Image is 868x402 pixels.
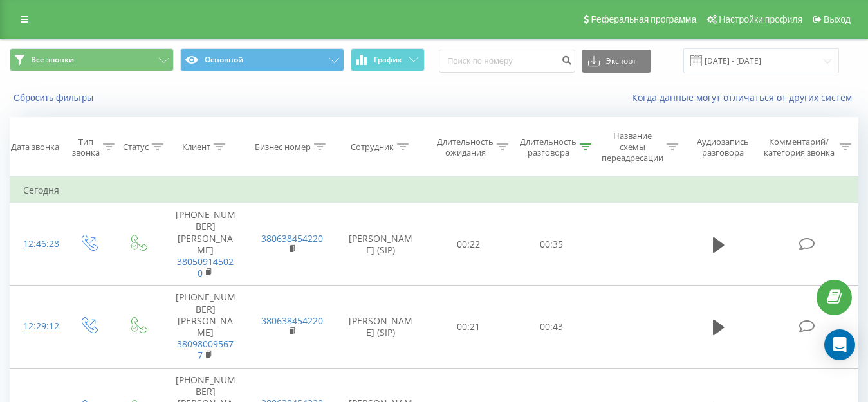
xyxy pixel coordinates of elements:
a: 380509145020 [177,255,234,279]
a: 380980095677 [177,338,234,361]
div: Клиент [182,142,210,152]
div: Длительность разговора [520,136,577,158]
div: 12:46:28 [23,232,50,257]
span: Реферальная программа [591,14,696,24]
a: 380638454220 [261,315,323,327]
div: Дата звонка [11,142,59,152]
div: Сотрудник [351,142,394,152]
div: Комментарий/категория звонка [761,136,836,158]
span: График [374,55,402,64]
span: Все звонки [31,55,74,65]
td: [PHONE_NUMBER] [PERSON_NAME] [162,203,248,286]
td: 00:35 [510,203,593,286]
td: [PHONE_NUMBER] [PERSON_NAME] [162,286,248,368]
div: Аудиозапись разговора [690,136,755,158]
input: Поиск по номеру [439,50,575,73]
td: 00:43 [510,286,593,368]
div: Open Intercom Messenger [824,329,855,360]
td: [PERSON_NAME] (SIP) [335,286,427,368]
span: Выход [824,14,851,24]
td: 00:22 [427,203,510,286]
div: Тип звонка [72,136,100,158]
div: Бизнес номер [255,142,311,152]
button: Экспорт [582,50,651,73]
td: Сегодня [10,178,858,203]
a: 380638454220 [261,232,323,244]
div: Статус [123,142,149,152]
button: Основной [180,48,344,71]
td: [PERSON_NAME] (SIP) [335,203,427,286]
button: Сбросить фильтры [10,92,100,104]
div: 12:29:12 [23,314,50,339]
td: 00:21 [427,286,510,368]
a: Когда данные могут отличаться от других систем [632,91,858,104]
div: Длительность ожидания [437,136,494,158]
button: Все звонки [10,48,174,71]
div: Название схемы переадресации [602,131,663,163]
button: График [351,48,425,71]
span: Настройки профиля [719,14,802,24]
